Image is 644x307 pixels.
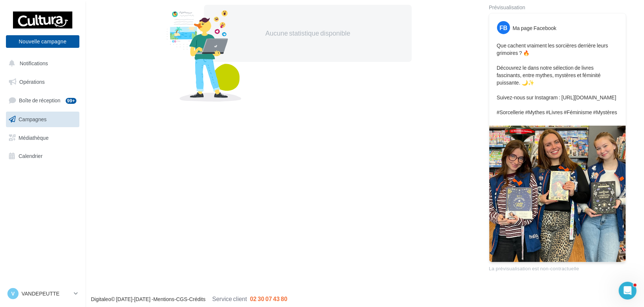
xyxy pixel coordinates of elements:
span: V [11,290,14,297]
span: 02 30 07 43 80 [250,295,287,302]
a: Boîte de réception99+ [4,92,81,108]
p: VANDEPEUTTE [22,290,71,297]
p: Que cachent vraiment les sorcières derrière leurs grimoires ? 🔥 Découvrez le dans notre sélection... [497,42,618,116]
span: Médiathèque [19,134,49,141]
button: Nouvelle campagne [6,35,79,48]
span: Service client [212,295,247,302]
a: Crédits [189,296,206,302]
div: FB [497,21,510,34]
span: Notifications [20,60,48,66]
div: Aucune statistique disponible [228,29,388,38]
a: Calendrier [4,148,81,164]
iframe: Intercom live chat [619,282,637,300]
span: Opérations [19,79,45,85]
div: Prévisualisation [489,5,626,10]
div: La prévisualisation est non-contractuelle [489,263,626,272]
a: Médiathèque [4,130,81,146]
a: CGS [176,296,187,302]
span: Calendrier [19,153,43,159]
a: Opérations [4,74,81,90]
div: Ma page Facebook [513,24,556,32]
button: Notifications [4,56,78,71]
a: V VANDEPEUTTE [6,287,79,301]
a: Mentions [153,296,174,302]
span: Campagnes [19,116,47,122]
a: Digitaleo [91,296,111,302]
a: Campagnes [4,112,81,127]
div: 99+ [66,98,76,104]
span: Boîte de réception [19,97,60,103]
span: © [DATE]-[DATE] - - - [91,296,287,302]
